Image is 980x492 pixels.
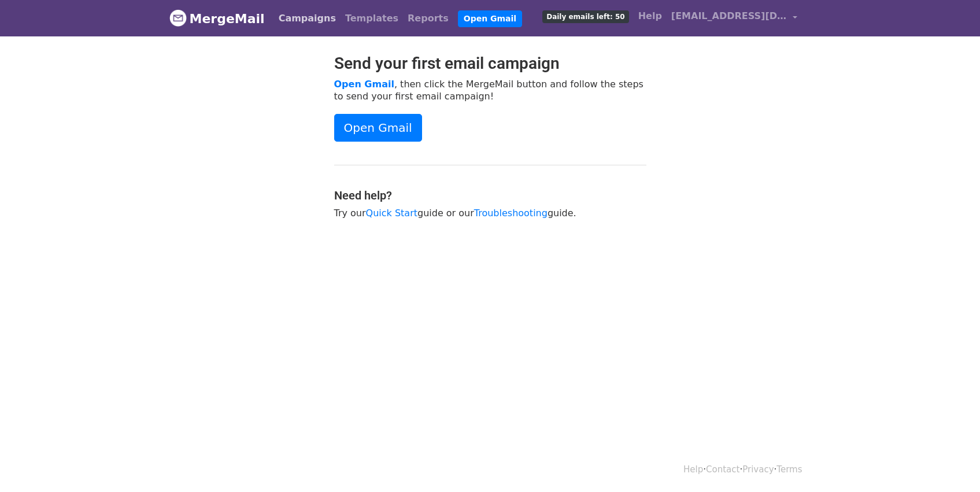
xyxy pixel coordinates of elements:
span: Daily emails left: 50 [542,10,628,23]
a: Privacy [742,464,774,475]
iframe: Chat Widget [922,436,980,492]
a: Daily emails left: 50 [538,5,633,28]
a: MergeMail [169,6,265,31]
a: Quick Start [366,208,417,219]
a: Help [683,464,703,475]
span: [EMAIL_ADDRESS][DOMAIN_NAME] [671,9,787,23]
a: Reports [403,7,453,30]
h4: Need help? [334,188,646,202]
a: Open Gmail [334,114,422,142]
a: Help [634,5,667,28]
a: Open Gmail [334,79,394,90]
a: Open Gmail [458,10,522,27]
p: , then click the MergeMail button and follow the steps to send your first email campaign! [334,78,646,102]
a: Terms [776,464,802,475]
p: Try our guide or our guide. [334,207,646,219]
a: Contact [706,464,739,475]
a: Campaigns [274,7,341,30]
img: MergeMail logo [169,9,187,27]
a: Troubleshooting [474,208,548,219]
h2: Send your first email campaign [334,54,646,73]
a: [EMAIL_ADDRESS][DOMAIN_NAME] [667,5,802,32]
a: Templates [341,7,403,30]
